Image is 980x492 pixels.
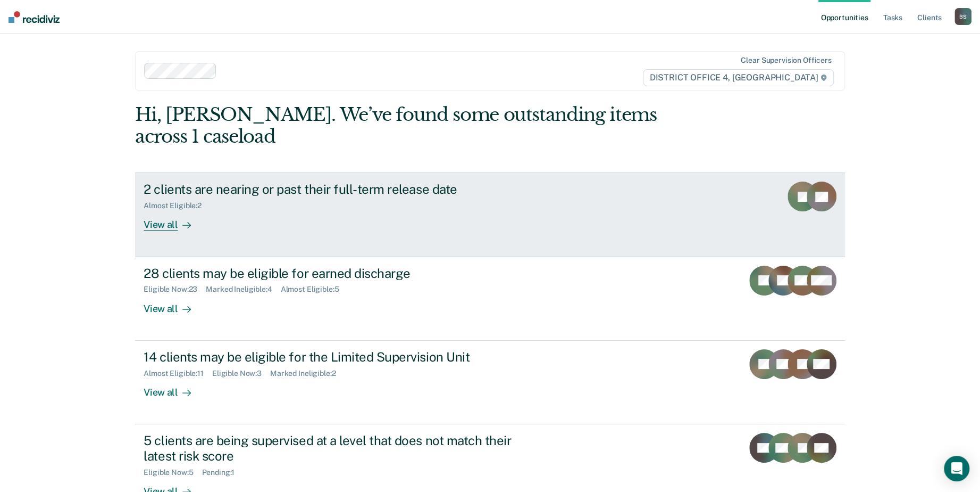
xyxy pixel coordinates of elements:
div: Open Intercom Messenger [944,456,969,481]
div: 14 clients may be eligible for the Limited Supervision Unit [144,349,517,365]
div: Almost Eligible : 11 [144,369,212,378]
button: BS [954,8,971,25]
div: 28 clients may be eligible for earned discharge [144,266,517,281]
div: Almost Eligible : 2 [144,201,210,210]
a: 2 clients are nearing or past their full-term release dateAlmost Eligible:2View all [135,173,844,257]
div: Pending : 1 [202,468,243,477]
div: Clear supervision officers [741,56,831,65]
div: Eligible Now : 5 [144,468,202,477]
div: Marked Ineligible : 2 [270,369,344,378]
a: 14 clients may be eligible for the Limited Supervision UnitAlmost Eligible:11Eligible Now:3Marked... [135,341,844,424]
div: View all [144,210,203,231]
div: 2 clients are nearing or past their full-term release date [144,182,517,197]
div: Hi, [PERSON_NAME]. We’ve found some outstanding items across 1 caseload [135,104,702,147]
span: DISTRICT OFFICE 4, [GEOGRAPHIC_DATA] [643,69,834,86]
a: 28 clients may be eligible for earned dischargeEligible Now:23Marked Ineligible:4Almost Eligible:... [135,257,844,341]
div: Almost Eligible : 5 [281,285,348,294]
div: Eligible Now : 3 [212,369,270,378]
div: 5 clients are being supervised at a level that does not match their latest risk score [144,433,517,464]
div: View all [144,294,203,315]
div: B S [954,8,971,25]
div: View all [144,378,203,398]
img: Recidiviz [9,11,60,23]
div: Marked Ineligible : 4 [206,285,280,294]
div: Eligible Now : 23 [144,285,206,294]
